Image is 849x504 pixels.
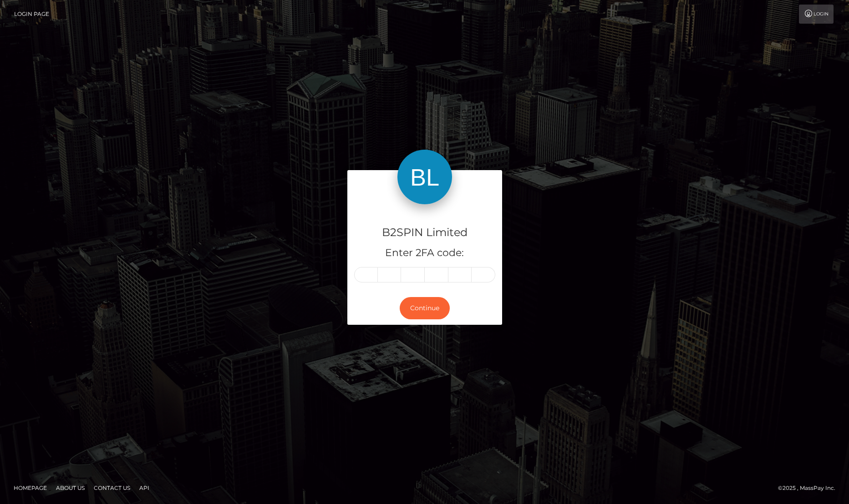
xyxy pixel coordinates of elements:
[10,481,51,495] a: Homepage
[354,246,495,260] h5: Enter 2FA code:
[799,5,834,24] a: Login
[14,5,49,24] a: Login Page
[136,481,153,495] a: API
[397,150,452,204] img: B2SPIN Limited
[778,483,842,493] div: © 2025 , MassPay Inc.
[354,225,495,241] h4: B2SPIN Limited
[90,481,134,495] a: Contact Us
[52,481,88,495] a: About Us
[400,297,450,319] button: Continue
